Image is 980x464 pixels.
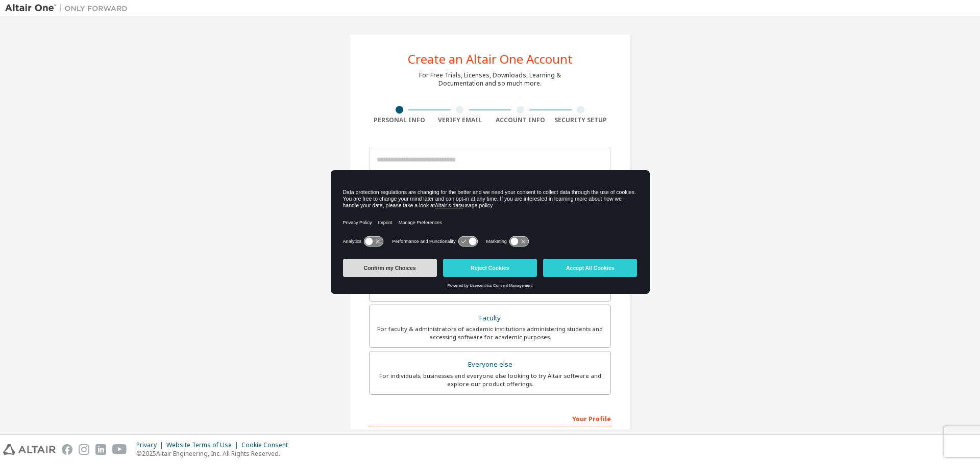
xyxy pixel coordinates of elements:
div: Security Setup [551,116,611,124]
img: facebook.svg [62,444,72,455]
img: instagram.svg [79,444,89,455]
div: Cookie Consent [241,441,294,449]
div: Faculty [376,311,604,325]
div: Website Terms of Use [166,441,241,449]
div: Everyone else [376,358,604,372]
div: Verify Email [430,116,491,124]
img: linkedin.svg [95,444,106,455]
div: Your Profile [369,410,611,426]
div: For Free Trials, Licenses, Downloads, Learning & Documentation and so much more. [419,71,561,88]
div: Account Info [490,116,551,124]
img: Altair One [5,3,133,13]
img: youtube.svg [112,444,127,455]
div: For individuals, businesses and everyone else looking to try Altair software and explore our prod... [376,372,604,388]
div: Create an Altair One Account [408,53,573,65]
div: For faculty & administrators of academic institutions administering students and accessing softwa... [376,325,604,341]
p: © 2025 Altair Engineering, Inc. All Rights Reserved. [136,449,294,458]
div: Privacy [136,441,166,449]
div: Personal Info [369,116,430,124]
img: altair_logo.svg [3,444,56,455]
